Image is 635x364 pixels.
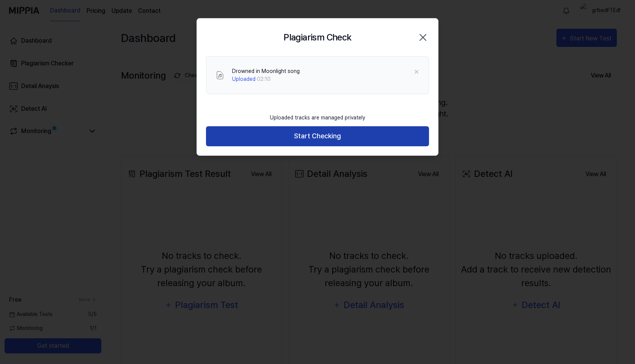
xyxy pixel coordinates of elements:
[232,75,300,83] div: · 02:10
[232,76,256,82] span: Uploaded
[283,31,351,44] h2: Plagiarism Check
[265,109,370,126] div: Uploaded tracks are managed privately
[215,71,225,80] img: File Select
[232,67,300,75] div: Drowned in Moonlight song
[206,126,429,146] button: Start Checking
